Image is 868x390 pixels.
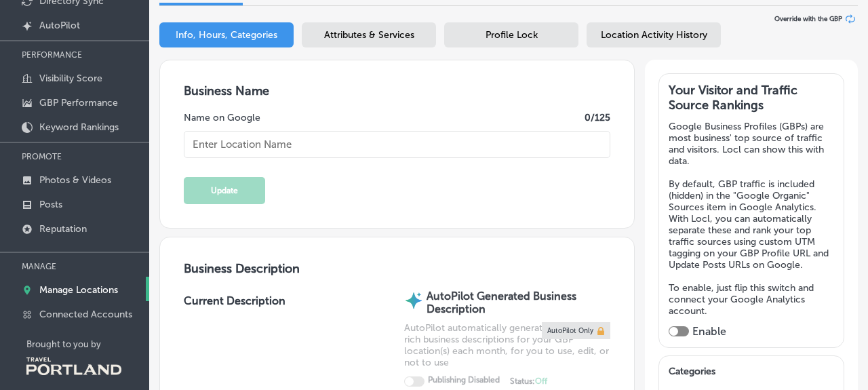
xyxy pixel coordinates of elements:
p: Posts [39,199,62,210]
span: Location Activity History [601,29,707,41]
p: By default, GBP traffic is included (hidden) in the "Google Organic" Sources item in Google Analy... [669,178,834,271]
span: Override with the GBP [774,15,842,23]
h3: Business Description [184,261,610,276]
label: Enable [692,325,726,338]
input: Enter Location Name [184,131,610,158]
span: Profile Lock [486,29,538,41]
p: GBP Performance [39,97,118,109]
p: Visibility Score [39,73,102,84]
span: Attributes & Services [324,29,414,41]
p: To enable, just flip this switch and connect your Google Analytics account. [669,282,834,317]
p: Keyword Rankings [39,121,119,133]
p: Photos & Videos [39,174,111,186]
h3: Your Visitor and Traffic Source Rankings [669,83,834,113]
label: 0 /125 [585,112,610,123]
img: autopilot-icon [404,290,423,311]
p: Brought to you by [26,339,149,349]
span: Info, Hours, Categories [176,29,277,41]
p: Reputation [39,223,87,235]
p: Connected Accounts [39,309,132,320]
h3: Categories [669,366,835,382]
p: Manage Locations [39,284,118,296]
strong: AutoPilot Generated Business Description [427,290,576,315]
p: AutoPilot [39,20,80,31]
p: Google Business Profiles (GBPs) are most business' top source of traffic and visitors. Locl can s... [669,121,834,167]
button: Update [184,177,265,204]
label: Name on Google [184,112,260,123]
img: Travel Portland [26,357,121,375]
h3: Business Name [184,83,610,98]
